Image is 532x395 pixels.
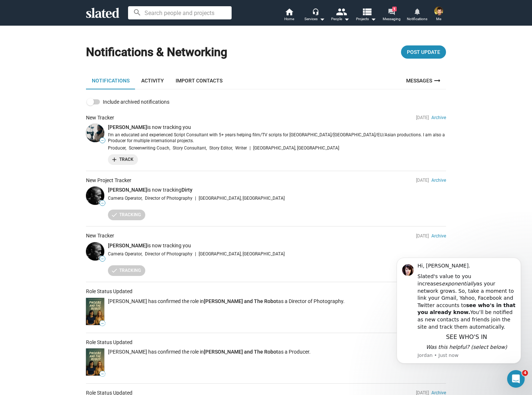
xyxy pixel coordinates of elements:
button: Matt SchichterMe [430,5,447,24]
span: [DATE] [416,178,429,183]
span: [GEOGRAPHIC_DATA], [GEOGRAPHIC_DATA] [199,251,285,257]
a: [PERSON_NAME] [108,187,147,193]
div: New Tracker [86,232,114,239]
span: [DATE] [416,233,429,239]
span: Tracking [112,267,141,274]
mat-icon: arrow_drop_down [318,15,326,23]
a: Notifications [86,72,135,89]
a: [PERSON_NAME] and The Robot [204,298,278,304]
a: 1Messaging [379,7,404,23]
span: | [195,251,196,257]
mat-icon: headset_mic [312,8,319,15]
a: [PERSON_NAME] [108,243,147,248]
span: | [195,195,196,202]
mat-icon: notifications [413,8,420,15]
span: Notifications [407,15,427,23]
iframe: Intercom notifications message [386,248,532,391]
a: Caroline Bridges — [86,242,104,261]
span: Story Editor, [209,145,233,151]
a: — [86,298,104,325]
a: Import Contacts [170,72,228,89]
img: Shoka Shohani [86,124,104,142]
mat-icon: add [111,156,118,163]
a: Notifications [404,7,430,23]
span: Director of Photography [145,195,192,202]
span: Me [436,15,441,23]
span: Producer, [108,145,126,151]
button: Post Update [401,45,446,59]
div: Role Status Updated [86,339,132,346]
img: Caroline Bridges [86,187,104,205]
span: — [100,139,105,143]
button: Services [302,7,327,23]
button: Projects [353,7,379,23]
a: Shoka Shohani — [86,124,104,142]
span: Director of Photography [145,251,192,257]
span: 1 [392,7,397,11]
mat-icon: arrow_right_alt [433,76,442,85]
span: [DATE] [416,115,429,120]
button: People [327,7,353,23]
span: Home [284,15,294,23]
input: Search people and projects [128,6,232,19]
mat-icon: home [285,7,293,16]
mat-icon: view_list [361,6,372,17]
a: Archive [431,233,446,239]
div: Services [304,15,325,23]
span: Post Update [407,45,440,59]
img: Phoebe and The Robot [86,298,104,325]
img: Matt Schichter [434,7,443,15]
span: — [100,201,105,206]
span: Include archived notifications [103,97,169,106]
span: — [100,372,105,376]
span: — [100,257,105,261]
span: 4 [522,370,528,376]
div: New Project Tracker [86,177,131,184]
span: Messaging [383,15,401,23]
div: People [331,15,349,23]
mat-icon: forum [388,8,395,15]
mat-icon: check [111,267,118,274]
h1: Notifications & Networking [86,44,227,60]
button: Tracking [108,210,145,220]
p: is now tracking [108,187,446,193]
a: Dirty [181,187,192,193]
span: Tracking [112,211,141,219]
img: Caroline Bridges [86,242,104,261]
a: [PERSON_NAME] and The Robot [204,349,278,355]
a: Archive [431,178,446,183]
span: Camera Operator, [108,195,142,202]
mat-icon: people [336,6,346,17]
span: Story Consultant, [173,145,207,151]
mat-icon: check [111,211,118,218]
span: Screenwriting Coach, [129,145,170,151]
a: Archive [431,115,446,120]
div: New Tracker [86,114,114,121]
p: [PERSON_NAME] has confirmed the role in as a Director of Photography. [108,298,446,305]
span: | [250,145,251,151]
button: Tracking [108,265,145,276]
a: Caroline Bridges — [86,187,104,205]
span: Camera Operator, [108,251,142,257]
button: Track [108,154,138,165]
span: — [100,321,105,326]
img: Phoebe and The Robot [86,348,104,376]
span: [GEOGRAPHIC_DATA], [GEOGRAPHIC_DATA] [199,195,285,202]
a: Activity [135,72,170,89]
iframe: Intercom live chat [507,370,525,388]
mat-icon: arrow_drop_down [342,15,351,23]
div: Role Status Updated [86,288,132,295]
span: Projects [356,15,376,23]
p: [PERSON_NAME] has confirmed the role in as a Producer. [108,348,446,355]
p: is now tracking you [108,242,446,249]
